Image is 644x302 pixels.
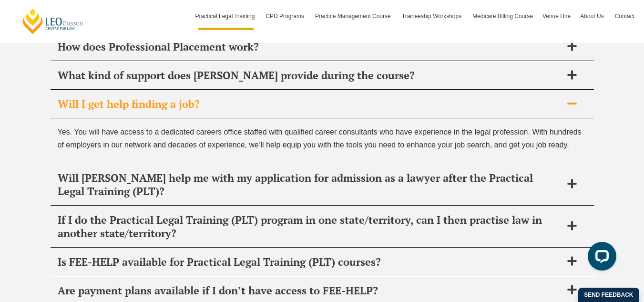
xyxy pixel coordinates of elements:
[397,2,468,30] a: Traineeship Workshops
[58,284,562,297] h2: Are payment plans available if I don’t have access to FEE-HELP?
[191,2,261,30] a: Practical Legal Training
[58,255,562,269] h2: Is FEE-HELP available for Practical Legal Training (PLT) courses?
[310,2,397,30] a: Practice Management Course
[58,97,562,111] h2: Will I get help finding a job?
[58,69,562,82] h2: What kind of support does [PERSON_NAME] provide during the course?
[58,171,562,198] h2: Will [PERSON_NAME] help me with my application for admission as a lawyer after the Practical Lega...
[21,8,85,35] a: [PERSON_NAME] Centre for Law
[575,2,610,30] a: About Us
[580,238,620,278] iframe: LiveChat chat widget
[58,213,562,240] h2: If I do the Practical Legal Training (PLT) program in one state/territory, can I then practise la...
[468,2,538,30] a: Medicare Billing Course
[261,2,310,30] a: CPD Programs
[610,2,639,30] a: Contact
[58,40,562,53] h2: How does Professional Placement work?
[538,2,575,30] a: Venue Hire
[58,128,582,149] span: Yes. You will have access to a dedicated careers office staffed with qualified career consultants...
